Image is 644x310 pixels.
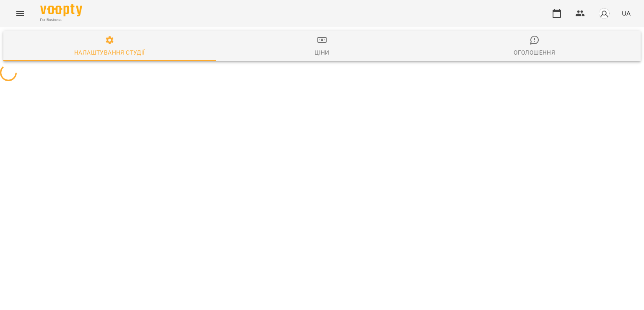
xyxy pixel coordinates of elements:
img: avatar_s.png [598,8,610,19]
button: Menu [10,3,30,24]
img: Voopty Logo [40,4,82,16]
div: Ціни [314,47,330,58]
div: Оголошення [514,47,555,58]
span: For Business [40,17,82,23]
div: Налаштування студії [74,47,145,58]
span: UA [622,9,631,18]
button: UA [618,5,634,21]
